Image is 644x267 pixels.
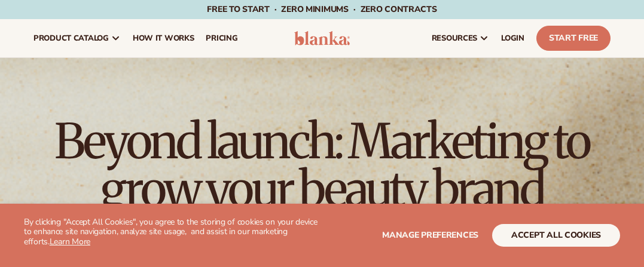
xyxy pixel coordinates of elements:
[33,33,109,43] span: product catalog
[200,19,243,57] a: pricing
[536,26,611,51] a: Start Free
[10,118,634,213] h1: Beyond launch: Marketing to grow your beauty brand
[207,4,437,15] span: Free to start · ZERO minimums · ZERO contracts
[382,229,478,241] span: Manage preferences
[206,33,237,43] span: pricing
[28,19,127,57] a: product catalog
[501,33,524,43] span: LOGIN
[432,33,477,43] span: resources
[492,224,620,247] button: accept all cookies
[127,19,200,57] a: How It Works
[24,217,322,247] p: By clicking "Accept All Cookies", you agree to the storing of cookies on your device to enhance s...
[426,19,495,57] a: resources
[294,31,350,45] img: logo
[382,224,478,247] button: Manage preferences
[133,33,194,43] span: How It Works
[495,19,530,57] a: LOGIN
[50,236,90,247] a: Learn More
